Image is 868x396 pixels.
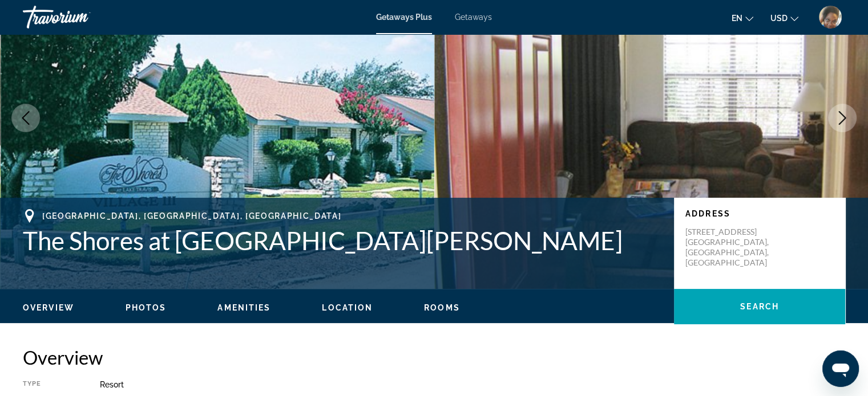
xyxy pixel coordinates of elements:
span: Photos [126,303,167,312]
button: Photos [126,303,167,313]
span: Overview [23,303,74,312]
span: Amenities [217,303,271,312]
a: Travorium [23,2,137,32]
button: User Menu [815,5,845,29]
div: Type [23,380,71,389]
span: Rooms [424,303,460,312]
span: Search [740,302,779,311]
button: Change currency [770,10,798,26]
button: Amenities [217,303,271,313]
iframe: Button to launch messaging window [822,350,859,387]
button: Search [674,289,845,324]
div: Resort [100,380,845,389]
button: Previous image [11,104,40,132]
h1: The Shores at [GEOGRAPHIC_DATA][PERSON_NAME] [23,226,663,255]
button: Location [322,303,373,313]
h2: Overview [23,346,845,369]
button: Overview [23,303,74,313]
button: Rooms [424,303,460,313]
p: Address [685,209,834,218]
span: en [732,14,742,23]
a: Getaways [455,13,492,22]
span: Location [322,303,373,312]
button: Next image [828,104,857,132]
a: Getaways Plus [376,13,432,22]
p: [STREET_ADDRESS] [GEOGRAPHIC_DATA], [GEOGRAPHIC_DATA], [GEOGRAPHIC_DATA] [685,227,777,268]
span: [GEOGRAPHIC_DATA], [GEOGRAPHIC_DATA], [GEOGRAPHIC_DATA] [42,211,341,221]
button: Change language [732,10,753,26]
img: 9k= [819,6,842,28]
span: USD [770,14,788,23]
